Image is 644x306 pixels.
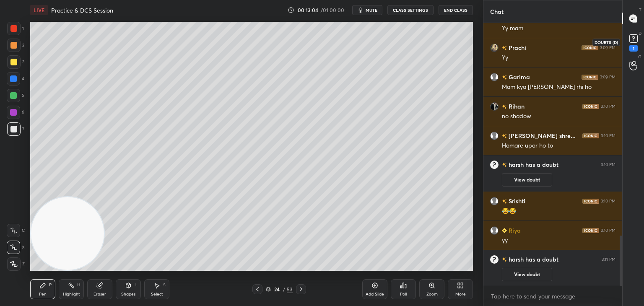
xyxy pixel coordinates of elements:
[7,257,25,271] div: Z
[455,292,466,296] div: More
[30,5,48,15] div: LIVE
[582,133,599,138] img: iconic-dark.1390631f.png
[400,292,407,296] div: Poll
[507,226,521,235] h6: Riya
[151,292,163,296] div: Select
[502,104,507,109] img: no-rating-badge.077c3623.svg
[7,39,24,52] div: 2
[490,44,499,52] img: 962a8a29db084ad8b1d942bd300f7e97.jpg
[490,197,499,205] img: default.png
[502,112,615,121] div: no shadow
[502,46,507,50] img: no-rating-badge.077c3623.svg
[490,102,499,111] img: f05efd8e37d84bc49ed75073cd22d1e8.jpg
[502,268,552,281] button: View doubt
[600,45,615,50] div: 3:09 PM
[502,75,507,80] img: no-rating-badge.077c3623.svg
[639,30,641,36] p: D
[283,287,285,292] div: /
[7,72,24,86] div: 4
[601,133,615,138] div: 3:10 PM
[524,161,558,169] span: has a doubt
[507,197,525,205] h6: Srishti
[629,45,638,52] div: 1
[490,132,499,140] img: default.png
[582,228,599,233] img: iconic-dark.1390631f.png
[352,5,382,15] button: mute
[7,106,24,119] div: 6
[502,228,507,233] img: Learner_Badge_beginner_1_8b307cf2a0.svg
[502,83,615,91] div: Mam kya [PERSON_NAME] rhi ho
[502,161,507,169] img: no-rating-badge.077c3623.svg
[273,287,281,292] div: 24
[601,228,615,233] div: 3:10 PM
[524,256,558,263] span: has a doubt
[135,283,137,287] div: L
[51,6,113,14] h4: Practice & DCS Session
[7,224,25,237] div: C
[439,5,473,15] button: End Class
[602,257,615,262] div: 3:11 PM
[7,122,24,136] div: 7
[601,199,615,204] div: 3:10 PM
[507,161,524,169] h6: harsh
[507,43,526,52] h6: Prachi
[600,75,615,80] div: 3:09 PM
[502,134,507,138] img: no-rating-badge.077c3623.svg
[582,104,599,109] img: iconic-dark.1390631f.png
[366,292,384,296] div: Add Slide
[77,283,80,287] div: H
[483,0,510,23] p: Chat
[426,292,438,296] div: Zoom
[638,54,641,60] p: G
[502,173,552,187] button: View doubt
[387,5,434,15] button: CLASS SETTINGS
[592,39,620,46] div: Doubts (D)
[483,23,622,286] div: grid
[490,226,499,235] img: default.png
[502,236,615,245] div: yy
[582,45,598,50] img: iconic-dark.1390631f.png
[39,292,47,296] div: Pen
[63,292,80,296] div: Highlight
[502,54,615,62] div: Yy
[582,199,599,204] img: iconic-dark.1390631f.png
[601,104,615,109] div: 3:10 PM
[7,241,25,254] div: X
[502,199,507,204] img: no-rating-badge.077c3623.svg
[490,73,499,81] img: default.png
[7,55,24,69] div: 3
[7,89,24,102] div: 5
[7,22,24,35] div: 1
[287,285,293,293] div: 53
[366,7,377,13] span: mute
[639,7,641,13] p: T
[163,283,166,287] div: S
[502,24,615,33] div: Yy mam
[601,162,615,167] div: 3:10 PM
[49,283,52,287] div: P
[507,102,525,111] h6: Rihan
[93,292,106,296] div: Eraser
[502,256,507,263] img: no-rating-badge.077c3623.svg
[507,73,530,81] h6: Garima
[582,75,598,80] img: iconic-dark.1390631f.png
[502,207,615,215] div: 😂😂
[121,292,135,296] div: Shapes
[507,131,576,140] h6: [PERSON_NAME] shre...
[507,256,524,263] h6: harsh
[502,142,615,150] div: Hamare upar ho to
